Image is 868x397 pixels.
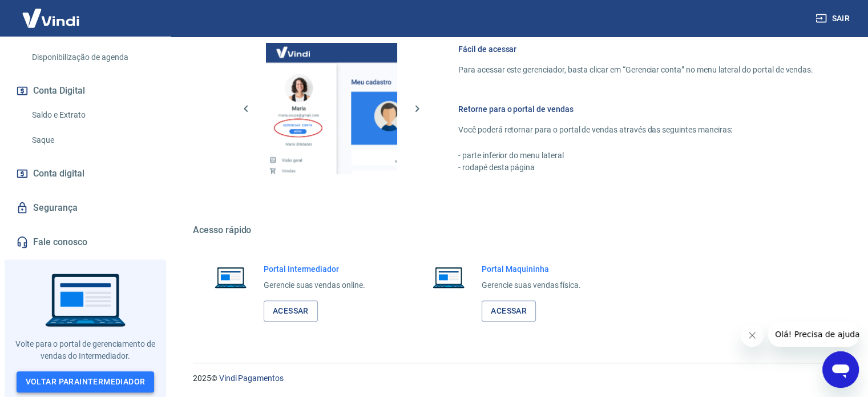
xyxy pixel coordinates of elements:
[14,78,157,103] button: Conta Digital
[14,161,157,186] a: Conta digital
[264,263,365,275] h6: Portal Intermediador
[207,263,255,291] img: Imagem de um notebook aberto
[7,8,96,17] span: Olá! Precisa de ajuda?
[458,162,813,174] p: - rodapé desta página
[458,103,813,115] h6: Retorne para o portal de vendas
[33,166,84,182] span: Conta digital
[458,43,813,55] h6: Fácil de acessar
[193,224,841,236] h5: Acesso rápido
[458,150,813,162] p: - parte inferior do menu lateral
[27,46,157,69] a: Disponibilização de agenda
[14,230,157,255] a: Fale conosco
[264,300,318,322] a: Acessar
[813,8,854,29] button: Sair
[768,322,859,347] iframe: Mensagem da empresa
[27,103,157,127] a: Saldo e Extrato
[425,263,473,291] img: Imagem de um notebook aberto
[266,43,397,174] img: Imagem da dashboard mostrando o botão de gerenciar conta na sidebar no lado esquerdo
[458,64,813,76] p: Para acessar este gerenciador, basta clicar em “Gerenciar conta” no menu lateral do portal de ven...
[822,351,859,388] iframe: Botão para abrir a janela de mensagens
[193,372,841,384] p: 2025 ©
[458,124,813,136] p: Você poderá retornar para o portal de vendas através das seguintes maneiras:
[741,324,764,347] iframe: Fechar mensagem
[482,263,581,275] h6: Portal Maquininha
[14,1,88,35] img: Vindi
[14,195,157,220] a: Segurança
[264,279,365,291] p: Gerencie suas vendas online.
[27,129,157,152] a: Saque
[482,300,536,322] a: Acessar
[17,371,155,392] a: Voltar paraIntermediador
[482,279,581,291] p: Gerencie suas vendas física.
[219,374,284,383] a: Vindi Pagamentos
